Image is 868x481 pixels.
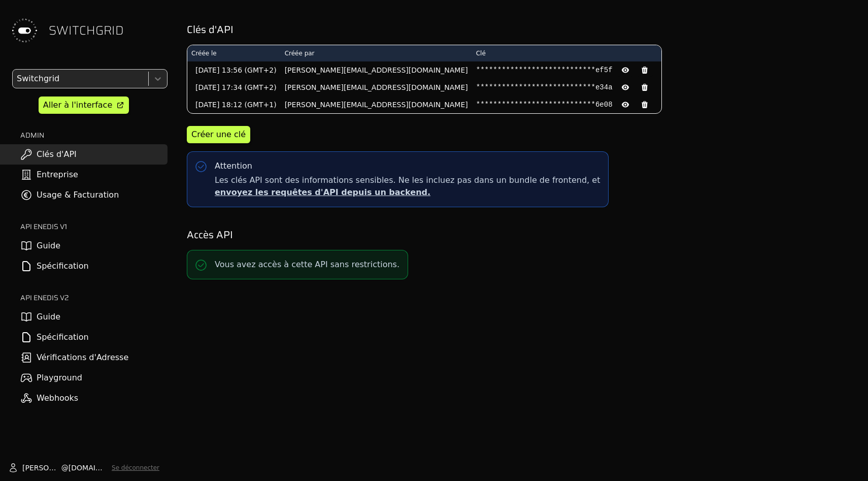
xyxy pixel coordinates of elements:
span: SWITCHGRID [49,22,124,39]
td: [DATE] 17:34 (GMT+2) [187,79,281,96]
p: envoyez les requêtes d'API depuis un backend. [215,186,600,199]
div: Attention [215,160,252,172]
span: @ [61,463,69,473]
td: [PERSON_NAME][EMAIL_ADDRESS][DOMAIN_NAME] [281,61,472,79]
h2: ADMIN [20,130,168,140]
button: Se déconnecter [112,464,159,472]
th: Clé [472,45,661,61]
h2: API ENEDIS v2 [20,293,168,303]
div: Créer une clé [191,129,246,141]
span: Les clés API sont des informations sensibles. Ne les incluez pas dans un bundle de frontend, et [215,174,600,199]
td: [DATE] 13:56 (GMT+2) [187,61,281,79]
span: [PERSON_NAME] [22,463,61,473]
th: Créée par [281,45,472,61]
td: [PERSON_NAME][EMAIL_ADDRESS][DOMAIN_NAME] [281,96,472,113]
button: Créer une clé [187,126,250,143]
td: [DATE] 18:12 (GMT+1) [187,96,281,113]
img: Switchgrid Logo [8,14,41,47]
h2: Accès API [187,228,854,242]
div: Aller à l'interface [43,99,112,111]
th: Créée le [187,45,281,61]
span: [DOMAIN_NAME] [69,463,108,473]
td: [PERSON_NAME][EMAIL_ADDRESS][DOMAIN_NAME] [281,79,472,96]
p: Vous avez accès à cette API sans restrictions. [215,259,399,271]
h2: Clés d'API [187,22,854,37]
h2: API ENEDIS v1 [20,221,168,232]
a: Aller à l'interface [39,97,129,114]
